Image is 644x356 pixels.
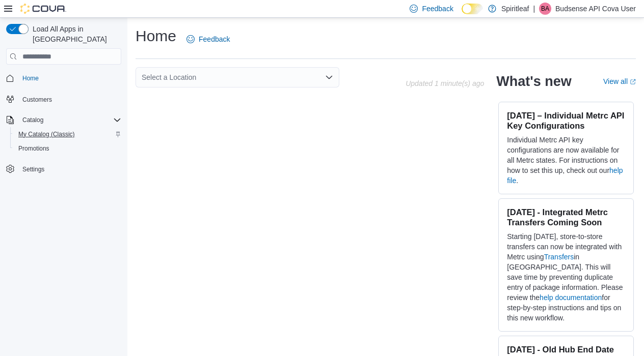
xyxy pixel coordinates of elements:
button: Settings [2,162,125,176]
a: help file [507,166,623,185]
span: Feedback [422,4,453,14]
span: Load All Apps in [GEOGRAPHIC_DATA] [29,24,121,44]
span: BA [541,3,549,15]
span: Settings [22,165,44,173]
button: Customers [2,92,125,106]
button: Home [2,71,125,85]
a: Transfers [544,253,574,261]
a: help documentation [540,293,602,302]
h3: [DATE] – Individual Metrc API Key Configurations [507,110,625,131]
h3: [DATE] - Integrated Metrc Transfers Coming Soon [507,207,625,227]
nav: Complex example [6,67,121,203]
span: Feedback [199,34,230,44]
span: Customers [18,93,121,105]
input: Dark Mode [462,4,483,14]
a: Promotions [14,142,53,155]
a: Customers [18,94,56,106]
span: Promotions [18,144,49,153]
button: Promotions [10,141,125,156]
span: Home [18,72,121,84]
span: Catalog [22,116,43,124]
span: Catalog [18,114,121,126]
a: Home [18,72,43,84]
div: Budsense API Cova User [539,3,551,15]
p: Budsense API Cova User [555,3,636,15]
a: My Catalog (Classic) [14,128,79,140]
h2: What's new [496,73,571,90]
img: Cova [20,4,66,14]
p: Spiritleaf [501,3,529,15]
button: Catalog [18,114,47,126]
span: Dark Mode [462,14,462,15]
a: Settings [18,163,48,175]
span: Promotions [14,142,121,155]
p: | [533,3,535,15]
button: Catalog [2,113,125,127]
button: My Catalog (Classic) [10,127,125,141]
span: My Catalog (Classic) [18,130,75,138]
a: View allExternal link [603,77,636,85]
p: Starting [DATE], store-to-store transfers can now be integrated with Metrc using in [GEOGRAPHIC_D... [507,231,625,323]
svg: External link [630,79,636,85]
p: Individual Metrc API key configurations are now available for all Metrc states. For instructions ... [507,135,625,186]
a: Feedback [182,29,234,49]
p: Updated 1 minute(s) ago [406,79,484,87]
h3: [DATE] - Old Hub End Date [507,344,625,354]
button: Open list of options [325,73,333,81]
span: Customers [22,96,52,104]
span: Home [22,74,39,82]
span: My Catalog (Classic) [14,128,121,140]
span: Settings [18,163,121,175]
h1: Home [136,26,176,46]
